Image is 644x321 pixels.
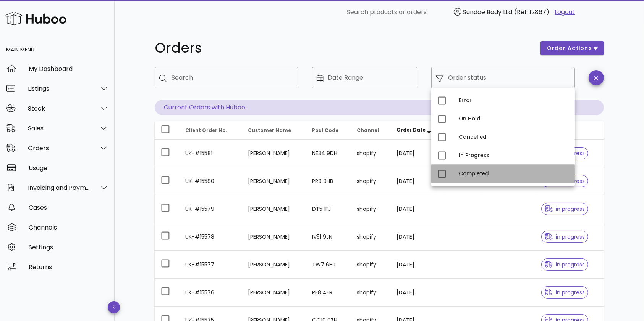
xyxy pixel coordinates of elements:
span: in progress [545,290,585,295]
div: Completed [459,171,569,177]
td: shopify [351,195,390,223]
td: [PERSON_NAME] [242,251,306,279]
span: in progress [545,234,585,239]
h1: Orders [155,41,531,55]
a: Logout [555,8,575,17]
td: [PERSON_NAME] [242,279,306,307]
div: Channels [29,224,108,231]
div: Listings [28,85,90,92]
span: Sundae Body Ltd [463,8,513,16]
td: [PERSON_NAME] [242,223,306,251]
td: TW7 6HJ [306,251,351,279]
td: IV51 9JN [306,223,351,251]
td: PR9 9HB [306,167,351,195]
span: Post Code [312,127,338,133]
div: On Hold [459,116,569,122]
td: [PERSON_NAME] [242,195,306,223]
td: UK-#15576 [179,279,242,307]
td: NE34 9DH [306,140,351,167]
td: [DATE] [390,223,446,251]
div: Cancelled [459,134,569,140]
div: Settings [29,244,108,251]
div: Error [459,98,569,104]
div: Invoicing and Payments [28,184,90,191]
span: order actions [547,44,592,52]
td: UK-#15580 [179,167,242,195]
td: PE8 4FR [306,279,351,307]
th: Customer Name [242,121,306,140]
td: UK-#15577 [179,251,242,279]
td: UK-#15581 [179,140,242,167]
td: shopify [351,279,390,307]
td: UK-#15579 [179,195,242,223]
img: Huboo Logo [5,10,66,27]
div: Returns [29,263,108,271]
td: [DATE] [390,195,446,223]
div: Usage [29,164,108,172]
p: Current Orders with Huboo [155,100,604,115]
div: Orders [28,144,90,152]
span: Order Date [396,127,426,133]
td: [PERSON_NAME] [242,167,306,195]
td: [DATE] [390,167,446,195]
button: order actions [540,41,604,55]
td: shopify [351,223,390,251]
div: Stock [28,105,90,112]
td: [PERSON_NAME] [242,140,306,167]
th: Post Code [306,121,351,140]
td: [DATE] [390,279,446,307]
td: shopify [351,251,390,279]
span: Client Order No. [185,127,227,133]
span: in progress [545,262,585,267]
td: [DATE] [390,251,446,279]
div: Cases [29,204,108,211]
div: In Progress [459,152,569,159]
span: Channel [357,127,379,133]
td: [DATE] [390,140,446,167]
span: Customer Name [248,127,291,133]
th: Client Order No. [179,121,242,140]
td: DT5 1FJ [306,195,351,223]
div: Sales [28,125,90,132]
td: shopify [351,167,390,195]
td: UK-#15578 [179,223,242,251]
td: shopify [351,140,390,167]
span: (Ref: 12867) [515,8,550,16]
th: Channel [351,121,390,140]
div: My Dashboard [29,65,108,72]
span: in progress [545,206,585,212]
th: Order Date: Sorted descending. Activate to remove sorting. [390,121,446,140]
